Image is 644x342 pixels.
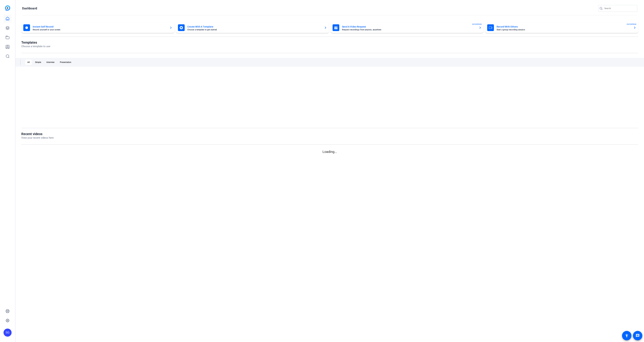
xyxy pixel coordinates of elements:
mat-card-title: Instant Self Record [33,25,167,29]
button: Instant Self RecordRecord yourself or your screen [21,22,174,33]
span: ENTERPRISE [627,23,636,26]
mat-card-subtitle: Choose a template to get started [187,29,321,31]
p: Loading... [21,149,638,154]
p: View your recent videos here [21,136,54,140]
button: Send A Video RequestRequest recordings from anyone, anywhereENTERPRISE [331,22,484,33]
mat-card-subtitle: Start a group recording session [497,29,631,31]
span: ENTERPRISE [472,23,482,26]
button: Record With OthersStart a group recording sessionENTERPRISE [485,22,638,33]
mat-card-title: Send A Video Request [342,25,476,29]
div: All [25,60,32,65]
mat-card-subtitle: Request recordings from anyone, anywhere [342,29,476,31]
input: Search [604,6,635,10]
h1: Recent videos [21,132,54,136]
p: Choose a template to use [21,44,50,48]
div: Presentation [58,60,73,65]
h1: Templates [21,40,50,44]
div: Simple [33,60,43,65]
mat-icon: message [636,334,640,338]
img: blue-gradient.svg [5,5,10,11]
div: Interview [44,60,57,65]
mat-icon: accessibility [625,334,629,338]
div: SG [4,329,12,337]
button: Create With A TemplateChoose a template to get started [176,22,329,33]
mat-card-title: Record With Others [497,25,631,29]
mat-card-subtitle: Record yourself or your screen [33,29,167,31]
mat-card-title: Create With A Template [187,25,321,29]
h1: Dashboard [22,6,37,10]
